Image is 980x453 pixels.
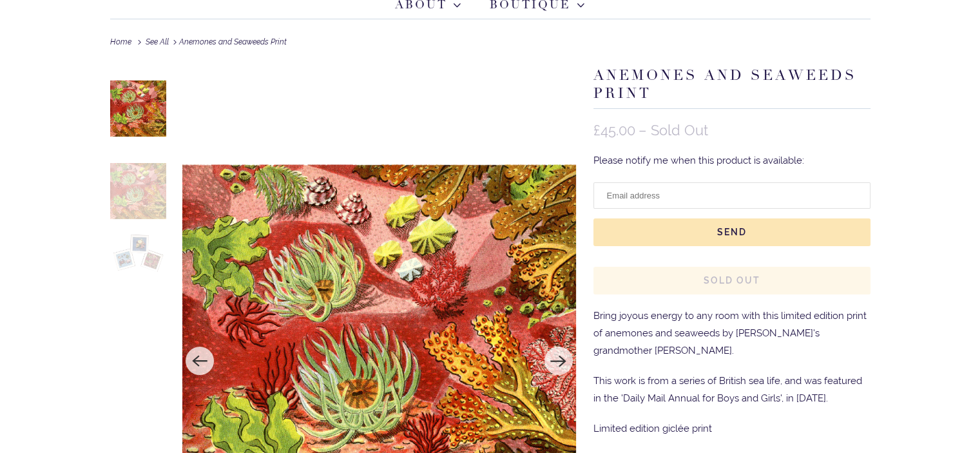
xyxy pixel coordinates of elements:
[593,152,870,169] p: Please notify me when this product is available:
[678,423,684,434] span: é
[146,37,169,46] a: See All
[110,163,167,220] img: Anemones and Seaweeds Print
[110,231,167,274] img: Anemones and Seaweeds Print
[110,37,131,46] span: Home
[684,423,712,434] span: e print
[110,37,135,46] a: Home
[593,372,870,407] p: This work is from a series of British sea life, and was featured in the 'Daily Mail Annual for Bo...
[110,66,167,151] img: Anemones and Seaweeds Print
[593,423,678,434] span: Limited edition gicl
[593,307,870,360] p: Bring joyous energy to any room with this limited edition print of anemones and seaweeds by [PERS...
[110,27,870,59] div: Anemones and Seaweeds Print
[593,218,870,246] input: Send
[593,66,870,109] h1: Anemones and Seaweeds Print
[593,182,870,209] input: Email address
[593,122,635,139] span: £45.00
[544,347,573,375] button: Next
[186,347,214,375] button: Previous
[639,122,708,139] span: – Sold Out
